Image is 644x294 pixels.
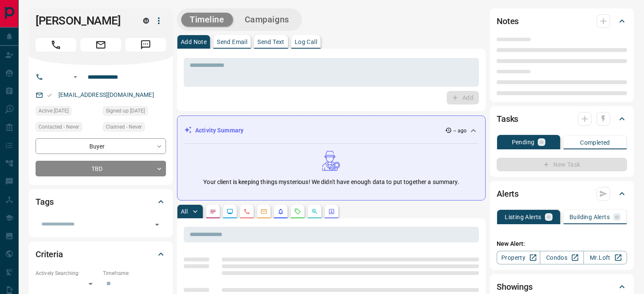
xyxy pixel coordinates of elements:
[497,109,627,129] div: Tasks
[580,140,610,146] p: Completed
[328,208,335,215] svg: Agent Actions
[36,244,166,264] div: Criteria
[497,184,627,204] div: Alerts
[277,208,284,215] svg: Listing Alerts
[203,178,459,187] p: Your client is keeping things mysterious! We didn't have enough data to put together a summary.
[181,39,207,45] p: Add Note
[103,106,166,118] div: Sat Dec 21 2013
[227,208,233,215] svg: Lead Browsing Activity
[36,247,63,261] h2: Criteria
[36,192,166,212] div: Tags
[103,269,166,277] p: Timeframe:
[36,269,99,277] p: Actively Searching:
[151,219,163,231] button: Open
[195,126,243,135] p: Activity Summary
[497,14,519,28] h2: Notes
[294,208,301,215] svg: Requests
[295,39,317,45] p: Log Call
[143,18,149,24] div: mrloft.ca
[497,239,627,248] p: New Alert:
[243,208,250,215] svg: Calls
[217,39,247,45] p: Send Email
[260,208,267,215] svg: Emails
[106,107,145,115] span: Signed up [DATE]
[540,251,583,264] a: Condos
[106,123,142,131] span: Claimed - Never
[184,123,478,138] div: Activity Summary-- ago
[497,280,533,294] h2: Showings
[80,38,121,52] span: Email
[36,106,99,118] div: Mon Dec 20 2021
[36,14,130,27] h1: [PERSON_NAME]
[453,127,467,135] p: -- ago
[210,208,216,215] svg: Notes
[497,187,519,201] h2: Alerts
[236,13,298,27] button: Campaigns
[497,11,627,31] div: Notes
[36,138,166,154] div: Buyer
[70,72,80,82] button: Open
[181,209,188,214] p: All
[36,195,53,209] h2: Tags
[583,251,627,264] a: Mr.Loft
[125,38,166,52] span: Message
[47,92,53,98] svg: Email Valid
[569,214,610,220] p: Building Alerts
[497,251,540,264] a: Property
[505,214,542,220] p: Listing Alerts
[181,13,233,27] button: Timeline
[39,123,79,131] span: Contacted - Never
[257,39,285,45] p: Send Text
[36,161,166,176] div: TBD
[39,107,69,115] span: Active [DATE]
[311,208,318,215] svg: Opportunities
[512,139,535,145] p: Pending
[58,91,154,98] a: [EMAIL_ADDRESS][DOMAIN_NAME]
[36,38,76,52] span: Call
[497,112,518,126] h2: Tasks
